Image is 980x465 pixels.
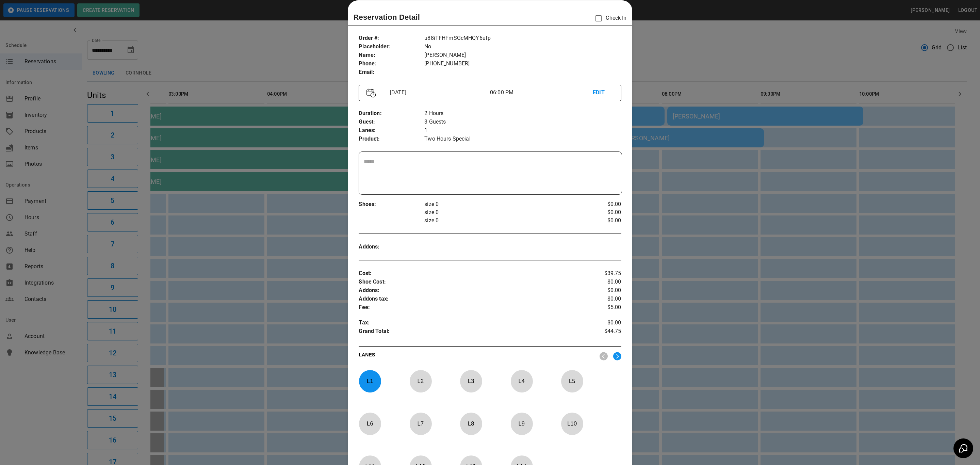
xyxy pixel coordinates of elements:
p: 1 [424,126,621,135]
p: L 5 [561,373,583,389]
p: No [424,43,621,51]
p: Tax : [359,319,577,327]
p: $39.75 [577,269,621,278]
p: Order # : [359,34,424,43]
p: L 7 [409,416,432,432]
p: LANES [359,351,594,361]
p: L 2 [409,373,432,389]
p: Addons : [359,243,424,251]
p: $0.00 [577,278,621,286]
p: $0.00 [577,295,621,303]
p: Guest : [359,118,424,126]
p: Phone : [359,60,424,68]
p: L 9 [510,416,533,432]
p: [PERSON_NAME] [424,51,621,60]
p: Addons tax : [359,295,577,303]
p: [DATE] [387,89,490,97]
p: size 0 [424,208,577,217]
p: L 4 [510,373,533,389]
p: L 8 [460,416,482,432]
p: Fee : [359,303,577,312]
p: size 0 [424,217,577,225]
p: L 1 [359,373,381,389]
p: $0.00 [577,208,621,217]
p: size 0 [424,200,577,208]
p: 3 Guests [424,118,621,126]
p: Email : [359,68,424,77]
p: Grand Total : [359,327,577,337]
p: L 3 [460,373,482,389]
p: Lanes : [359,126,424,135]
img: Vector [366,89,376,98]
p: Duration : [359,109,424,118]
img: nav_left.svg [600,352,608,360]
p: Addons : [359,286,577,295]
p: Cost : [359,269,577,278]
p: $0.00 [577,319,621,327]
p: 2 Hours [424,109,621,118]
p: Shoes : [359,200,424,209]
p: Placeholder : [359,43,424,51]
p: Reservation Detail [353,12,420,23]
p: Check In [591,11,626,26]
p: L 10 [561,416,583,432]
p: u88iTFHFmSGcMHQY6ufp [424,34,621,43]
p: L 6 [359,416,381,432]
p: $44.75 [577,327,621,337]
p: Name : [359,51,424,60]
p: [PHONE_NUMBER] [424,60,621,68]
p: $5.00 [577,303,621,312]
p: EDIT [593,89,613,97]
img: right.svg [613,352,621,360]
p: Two Hours Special [424,135,621,143]
p: 06:00 PM [490,89,593,97]
p: $0.00 [577,217,621,225]
p: Product : [359,135,424,143]
p: $0.00 [577,286,621,295]
p: Shoe Cost : [359,278,577,286]
p: $0.00 [577,200,621,208]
